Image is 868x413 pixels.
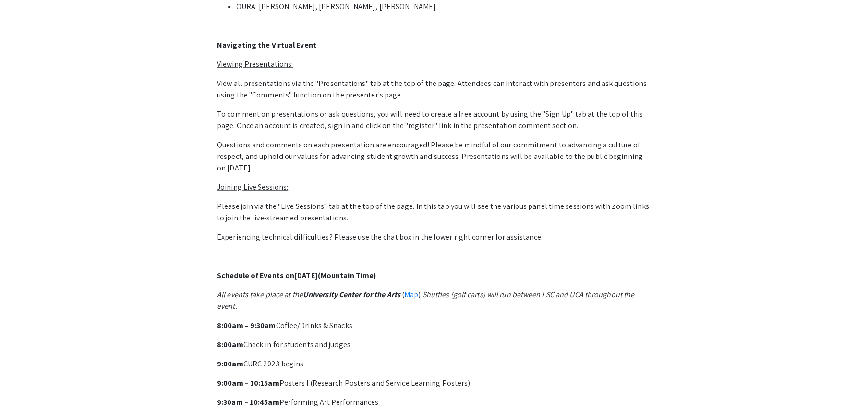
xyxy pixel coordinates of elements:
span: ( [217,290,404,300]
strong: 8:00am [217,340,243,350]
u: [DATE] [294,270,318,280]
a: Map [404,290,418,300]
li: OURA: [PERSON_NAME], [PERSON_NAME], [PERSON_NAME] [236,1,651,12]
span: ). [418,290,422,300]
em: Shuttles (golf carts) will run between LSC and UCA throughout the event. [217,290,634,311]
strong: 9:30am – 10:45am [217,397,279,407]
span: Check-in for students and judges [243,340,350,350]
strong: Navigating the Virtual Event [217,40,316,50]
p: Questions and comments on each presentation are encouraged! Please be mindful of our commitment t... [217,139,651,174]
p: To comment on presentations or ask questions, you will need to create a free account by using the... [217,109,651,132]
u: Joining Live Sessions: [217,182,288,192]
strong: 9:00am [217,359,243,369]
strong: 9:00am – 10:15am [217,378,279,388]
span: Performing Art Performances [279,397,379,407]
iframe: Chat [7,370,41,406]
strong: Schedule of Events on (Mountain Time) [217,270,376,280]
p: Coffee/Drinks & Snacks [217,320,651,331]
p: Experiencing technical difficulties? Please use the chat box in the lower right corner for assist... [217,231,651,243]
p: Please join via the "Live Sessions" tab at the top of the page. In this tab you will see the vari... [217,201,651,224]
p: View all presentations via the "Presentations" tab at the top of the page. Attendees can interact... [217,78,651,101]
p: CURC 2023 begins [217,358,651,370]
strong: 8:00am – 9:30am [217,320,276,330]
strong: University Center for the Arts [303,290,400,300]
u: Viewing Presentations: [217,59,293,69]
p: Posters I (Research Posters and Service Learning Posters) [217,377,651,389]
em: All events take place at the [217,290,400,300]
